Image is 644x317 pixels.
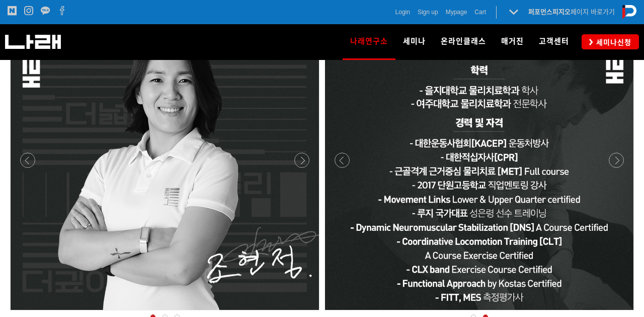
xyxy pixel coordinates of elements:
[474,7,486,17] a: Cart
[501,37,524,46] span: 매거진
[446,7,467,17] a: Mypage
[403,37,426,46] span: 세미나
[350,33,388,49] span: 나래연구소
[441,37,486,46] span: 온라인클래스
[343,24,395,59] a: 나래연구소
[433,24,494,59] a: 온라인클래스
[593,37,631,47] span: 세미나신청
[395,7,410,17] a: Login
[582,34,639,49] a: 세미나신청
[418,7,438,17] a: Sign up
[528,8,571,16] strong: 퍼포먼스피지오
[539,37,569,46] span: 고객센터
[494,24,531,59] a: 매거진
[395,24,433,59] a: 세미나
[528,8,615,16] a: 퍼포먼스피지오페이지 바로가기
[531,24,577,59] a: 고객센터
